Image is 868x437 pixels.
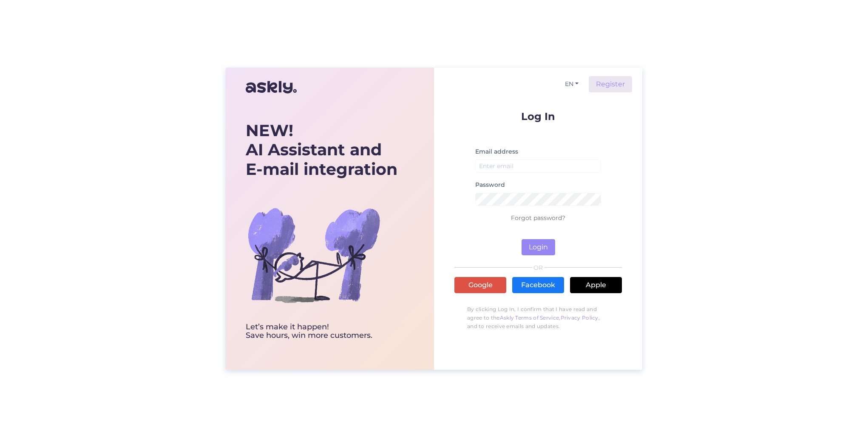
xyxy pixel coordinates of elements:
button: EN [562,78,582,90]
input: Enter email [475,160,601,173]
span: OR [532,265,545,271]
button: Login [522,239,555,255]
a: Register [589,76,632,92]
img: Askly [246,77,297,97]
div: AI Assistant and E-mail integration [246,121,397,179]
a: Facebook [512,277,564,293]
div: Let’s make it happen! Save hours, win more customers. [246,323,397,340]
a: Forgot password? [511,214,565,222]
a: Apple [570,277,622,293]
img: bg-askly [246,187,382,323]
p: By clicking Log In, I confirm that I have read and agree to the , , and to receive emails and upd... [454,301,622,335]
b: NEW! [246,120,293,140]
a: Privacy Policy [561,314,599,321]
a: Google [454,277,506,293]
a: Askly Terms of Service [500,314,559,321]
label: Email address [475,147,518,156]
label: Password [475,180,505,189]
p: Log In [454,111,622,122]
